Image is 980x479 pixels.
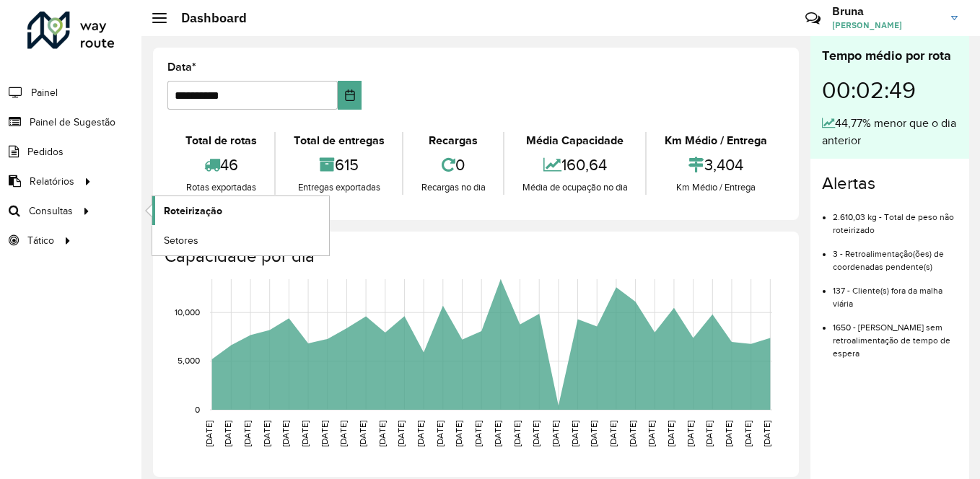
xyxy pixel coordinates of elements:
div: Rotas exportadas [171,180,271,195]
text: [DATE] [512,421,522,447]
text: [DATE] [647,421,656,447]
span: Consultas [29,203,73,219]
div: Entregas exportadas [279,180,398,195]
div: 0 [407,149,499,180]
text: [DATE] [686,421,695,447]
button: Choose Date [338,81,362,110]
div: Km Médio / Entrega [650,132,781,149]
text: [DATE] [358,421,367,447]
div: Média de ocupação no dia [508,180,642,195]
text: [DATE] [762,421,771,447]
text: [DATE] [743,421,753,447]
div: 46 [171,149,271,180]
li: 1650 - [PERSON_NAME] sem retroalimentação de tempo de espera [833,310,958,360]
div: Recargas [407,132,499,149]
div: 00:02:49 [822,66,958,115]
text: [DATE] [493,421,502,447]
text: [DATE] [396,421,406,447]
li: 137 - Cliente(s) fora da malha viária [833,273,958,310]
span: Roteirização [164,203,222,219]
text: [DATE] [724,421,733,447]
span: Setores [164,233,198,248]
a: Contato Rápido [797,3,828,34]
text: 10,000 [175,307,200,317]
span: Relatórios [30,174,74,189]
span: Tático [27,233,54,248]
text: [DATE] [608,421,618,447]
label: Data [167,58,196,76]
text: [DATE] [204,421,214,447]
h4: Capacidade por dia [165,246,784,267]
div: 160,64 [508,149,642,180]
text: [DATE] [300,421,310,447]
h3: Bruna [832,4,940,18]
li: 2.610,03 kg - Total de peso não roteirizado [833,200,958,237]
text: [DATE] [551,421,560,447]
div: Recargas no dia [407,180,499,195]
text: [DATE] [377,421,387,447]
h4: Alertas [822,173,958,194]
text: 0 [195,405,200,414]
text: [DATE] [223,421,232,447]
div: Média Capacidade [508,132,642,149]
li: 3 - Retroalimentação(ões) de coordenadas pendente(s) [833,237,958,273]
div: 615 [279,149,398,180]
div: Total de entregas [279,132,398,149]
text: [DATE] [704,421,714,447]
text: [DATE] [262,421,271,447]
a: Roteirização [152,196,329,225]
div: 44,77% menor que o dia anterior [822,115,958,149]
text: 5,000 [178,356,200,366]
text: [DATE] [338,421,348,447]
div: 3,404 [650,149,781,180]
text: [DATE] [242,421,252,447]
div: Km Médio / Entrega [650,180,781,195]
text: [DATE] [666,421,675,447]
text: [DATE] [320,421,329,447]
span: [PERSON_NAME] [832,19,940,32]
text: [DATE] [454,421,463,447]
text: [DATE] [435,421,445,447]
text: [DATE] [570,421,579,447]
div: Tempo médio por rota [822,46,958,66]
text: [DATE] [589,421,598,447]
text: [DATE] [416,421,425,447]
a: Setores [152,226,329,255]
span: Painel de Sugestão [30,115,115,130]
span: Pedidos [27,144,64,159]
h2: Dashboard [167,10,247,26]
text: [DATE] [473,421,483,447]
text: [DATE] [531,421,541,447]
span: Painel [31,85,58,100]
text: [DATE] [628,421,637,447]
div: Total de rotas [171,132,271,149]
text: [DATE] [281,421,290,447]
